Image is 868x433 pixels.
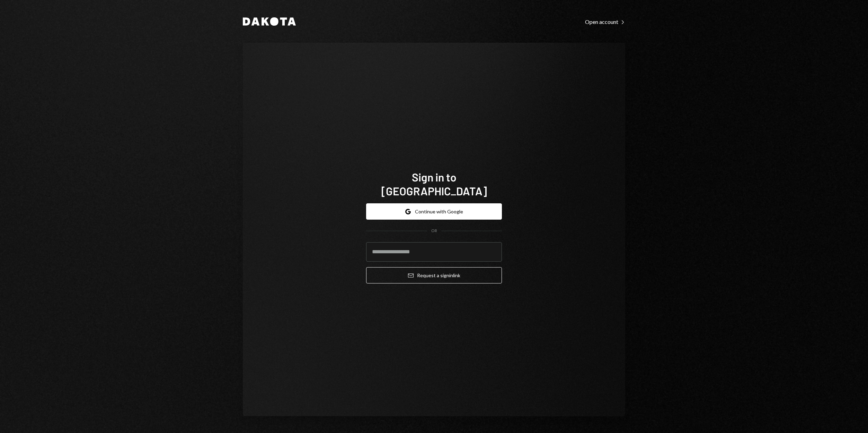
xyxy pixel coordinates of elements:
[366,203,502,220] button: Continue with Google
[431,228,437,234] div: OR
[366,267,502,283] button: Request a signinlink
[585,18,625,25] a: Open account
[585,18,625,25] div: Open account
[366,170,502,198] h1: Sign in to [GEOGRAPHIC_DATA]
